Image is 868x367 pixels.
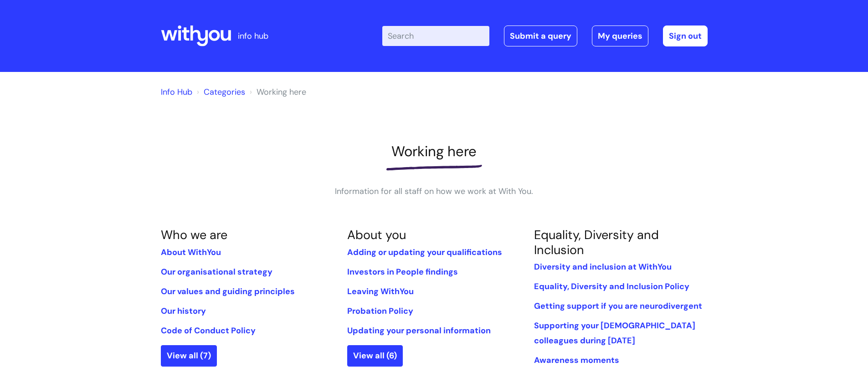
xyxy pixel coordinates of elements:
[161,325,256,336] a: Code of Conduct Policy
[161,143,708,160] h1: Working here
[347,247,502,258] a: Adding or updating your qualifications
[504,25,577,46] a: Submit a query
[298,184,571,199] p: Information for all staff on how we work at With You.
[534,320,695,346] a: Supporting your [DEMOGRAPHIC_DATA] colleagues during [DATE]
[663,25,708,46] a: Sign out
[347,345,403,366] a: View all (6)
[161,286,295,297] a: Our values and guiding principles
[534,227,659,257] a: Equality, Diversity and Inclusion
[347,286,414,297] a: Leaving WithYou
[382,25,708,46] div: | -
[592,25,648,46] a: My queries
[534,355,619,366] a: Awareness moments
[161,345,217,366] a: View all (7)
[347,325,491,336] a: Updating your personal information
[161,266,272,277] a: Our organisational strategy
[382,26,489,46] input: Search
[161,247,221,258] a: About WithYou
[204,87,245,97] a: Categories
[161,87,192,97] a: Info Hub
[161,227,227,243] a: Who we are
[347,266,458,277] a: Investors in People findings
[161,306,206,316] a: Our history
[247,85,306,99] li: Working here
[347,306,413,316] a: Probation Policy
[195,85,245,99] li: Solution home
[534,301,702,311] a: Getting support if you are neurodivergent
[347,227,406,243] a: About you
[534,261,672,272] a: Diversity and inclusion at WithYou
[534,281,689,292] a: Equality, Diversity and Inclusion Policy
[238,29,268,43] p: info hub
